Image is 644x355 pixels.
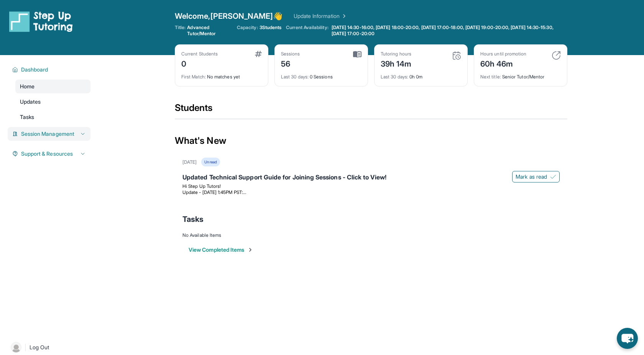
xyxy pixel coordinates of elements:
div: 0 Sessions [281,69,361,80]
span: Mark as read [516,173,547,181]
button: View Completed Items [189,246,253,254]
span: Home [20,83,34,90]
button: Dashboard [18,66,86,73]
a: Tasks [15,110,90,124]
img: card [552,51,561,60]
div: Senior Tutor/Mentor [480,69,561,80]
img: card [452,51,461,60]
span: Tasks [182,214,204,225]
div: 0h 0m [381,69,461,80]
span: Updates [20,98,41,106]
span: Last 30 days : [281,74,309,80]
img: logo [9,11,73,32]
span: Current Availability: [286,24,328,37]
span: Welcome, [PERSON_NAME] 👋 [175,11,283,21]
div: Tutoring hours [381,51,412,57]
div: What's New [175,124,567,158]
a: Updates [15,95,90,109]
div: Sessions [281,51,300,57]
span: Next title : [480,74,501,80]
div: Unread [201,158,220,166]
div: Students [175,102,567,119]
img: card [255,51,262,57]
div: 60h 46m [480,57,526,69]
a: Update Information [294,12,347,20]
span: Advanced Tutor/Mentor [187,24,232,37]
div: 56 [281,57,300,69]
div: No Available Items [182,232,560,238]
div: No matches yet [181,69,262,80]
button: chat-button [617,328,638,349]
span: Update - [DATE] 1:45PM PST: [182,189,246,195]
span: Last 30 days : [381,74,408,80]
span: [DATE] 14:30-16:00, [DATE] 18:00-20:00, [DATE] 17:00-18:00, [DATE] 19:00-20:00, [DATE] 14:30-15:3... [332,24,566,37]
img: Mark as read [550,174,556,180]
span: 3 Students [260,24,282,31]
span: Dashboard [21,66,48,73]
div: [DATE] [182,159,197,165]
span: First Match : [181,74,206,80]
span: Tasks [20,113,34,121]
button: Mark as read [512,171,560,182]
div: Hours until promotion [480,51,526,57]
div: 39h 14m [381,57,412,69]
span: Support & Resources [21,150,73,158]
div: Updated Technical Support Guide for Joining Sessions - Click to View! [182,173,560,183]
div: 0 [181,57,218,69]
span: | [25,343,26,352]
span: Log Out [30,344,49,351]
button: Support & Resources [18,150,86,158]
span: Capacity: [237,24,258,31]
span: Session Management [21,130,74,138]
button: Session Management [18,130,86,138]
img: card [353,51,361,58]
span: Hi Step Up Tutors! [182,183,221,189]
img: Chevron Right [340,12,347,20]
img: user-img [11,342,21,353]
span: Title: [175,24,186,37]
a: [DATE] 14:30-16:00, [DATE] 18:00-20:00, [DATE] 17:00-18:00, [DATE] 19:00-20:00, [DATE] 14:30-15:3... [330,24,567,37]
a: Home [15,80,90,93]
div: Current Students [181,51,218,57]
